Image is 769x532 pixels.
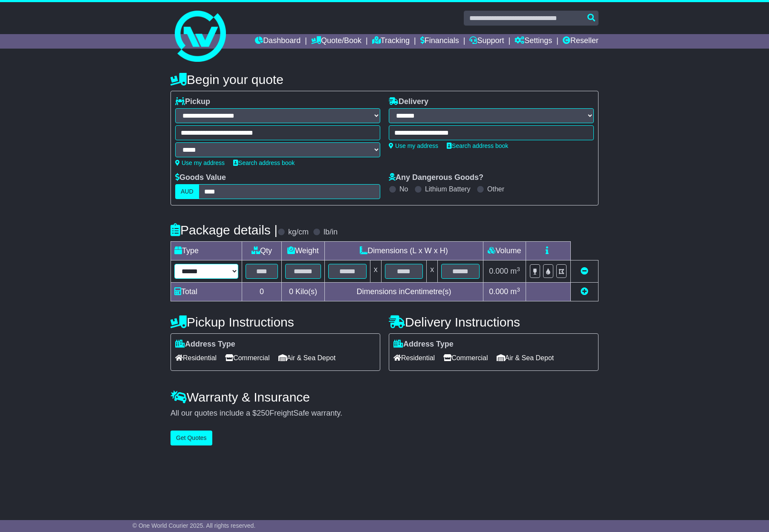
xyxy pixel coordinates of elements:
h4: Pickup Instructions [171,315,380,329]
td: Total [171,283,242,301]
span: Commercial [225,351,269,364]
label: Address Type [393,340,454,349]
a: Use my address [389,142,438,149]
td: x [370,260,381,283]
span: Air & Sea Depot [278,351,336,364]
td: Kilo(s) [282,283,325,301]
h4: Warranty & Insurance [171,390,598,404]
label: Pickup [175,97,210,107]
label: Goods Value [175,173,226,182]
span: 0.000 [489,267,508,275]
td: Dimensions in Centimetre(s) [324,283,483,301]
td: Type [171,242,242,260]
button: Get Quotes [171,431,212,445]
a: Financials [420,34,459,49]
a: Support [469,34,504,49]
label: Delivery [389,97,428,107]
span: m [510,267,520,275]
span: 0 [289,287,293,296]
span: Commercial [443,351,488,364]
div: All our quotes include a $ FreightSafe warranty. [171,409,598,418]
span: Air & Sea Depot [497,351,554,364]
td: Dimensions (L x W x H) [324,242,483,260]
span: © One World Courier 2025. All rights reserved. [133,522,256,529]
span: Residential [175,351,217,364]
label: lb/in [324,228,338,237]
h4: Begin your quote [171,72,598,87]
a: Reseller [563,34,598,49]
td: 0 [242,283,282,301]
a: Tracking [372,34,410,49]
a: Remove this item [581,267,588,275]
label: No [399,185,408,193]
a: Dashboard [255,34,301,49]
label: Address Type [175,340,235,349]
a: Use my address [175,159,225,166]
label: Any Dangerous Goods? [389,173,483,182]
label: Other [487,185,504,193]
span: 250 [257,409,269,417]
a: Search address book [233,159,295,166]
h4: Delivery Instructions [389,315,598,329]
span: 0.000 [489,287,508,296]
label: Lithium Battery [425,185,471,193]
span: m [510,287,520,296]
a: Settings [515,34,552,49]
td: x [427,260,438,283]
td: Weight [282,242,325,260]
a: Quote/Book [311,34,361,49]
h4: Package details | [171,223,278,237]
td: Qty [242,242,282,260]
label: kg/cm [288,228,309,237]
a: Add new item [581,287,588,296]
span: Residential [393,351,435,364]
sup: 3 [517,266,520,272]
td: Volume [483,242,526,260]
a: Search address book [447,142,508,149]
label: AUD [175,184,199,199]
sup: 3 [517,286,520,293]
